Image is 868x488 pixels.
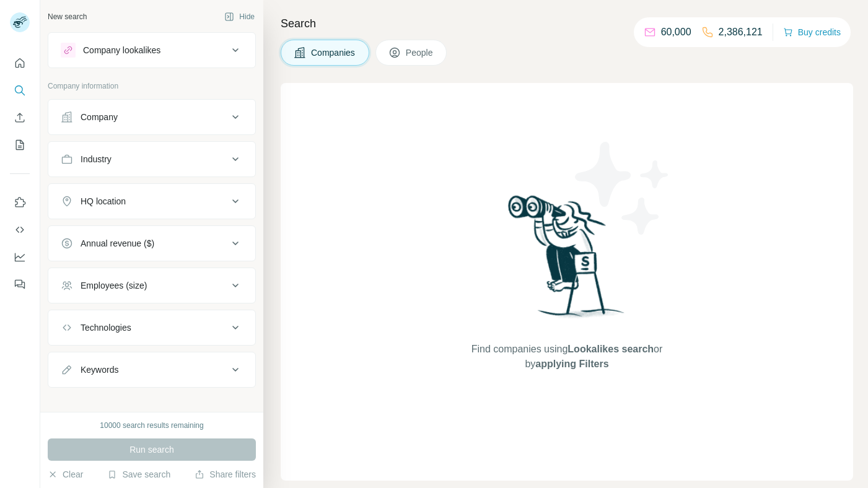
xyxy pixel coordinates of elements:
button: Annual revenue ($) [48,229,255,258]
button: Use Surfe on LinkedIn [10,191,30,214]
span: Lookalikes search [568,344,654,354]
img: Surfe Illustration - Woman searching with binoculars [502,192,631,330]
button: Quick start [10,52,30,74]
span: People [406,46,434,59]
button: Employees (size) [48,271,255,300]
p: 60,000 [661,25,691,40]
p: Company information [48,81,256,92]
span: Find companies using or by [468,342,666,372]
div: HQ location [81,195,126,207]
div: Keywords [81,364,118,376]
div: Company [81,111,118,123]
span: Companies [311,46,356,59]
button: HQ location [48,186,255,216]
button: Clear [48,468,83,481]
img: Surfe Illustration - Stars [567,133,678,244]
button: Search [10,79,30,102]
button: Share filters [195,468,256,481]
button: Save search [107,468,170,481]
button: Feedback [10,273,30,295]
button: Company lookalikes [48,35,255,65]
button: Dashboard [10,246,30,268]
div: 10000 search results remaining [100,420,203,431]
button: Use Surfe API [10,219,30,241]
button: Buy credits [783,24,841,41]
div: New search [48,11,87,22]
button: Hide [216,7,263,26]
div: Company lookalikes [83,44,160,56]
button: Company [48,102,255,132]
button: Industry [48,144,255,174]
span: applying Filters [535,359,608,369]
button: Technologies [48,313,255,342]
button: Enrich CSV [10,107,30,129]
h4: Search [281,15,853,32]
div: Employees (size) [81,279,147,292]
div: Annual revenue ($) [81,237,154,250]
button: Keywords [48,355,255,385]
div: Technologies [81,321,131,334]
div: Industry [81,153,112,165]
button: My lists [10,134,30,156]
p: 2,386,121 [719,25,763,40]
